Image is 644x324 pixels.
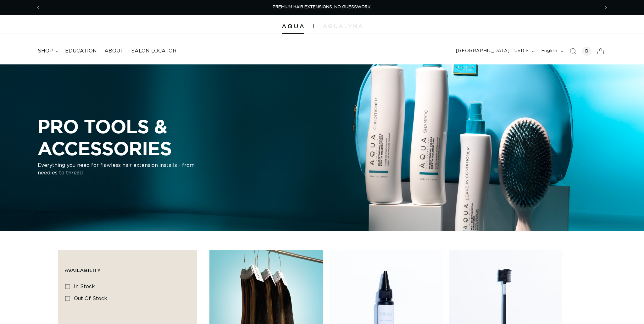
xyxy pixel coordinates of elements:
[64,256,190,279] summary: Availability (0 selected)
[131,48,176,54] span: Salon Locator
[34,44,61,58] summary: shop
[104,48,124,54] span: About
[74,284,95,289] span: In stock
[65,48,97,54] span: Education
[599,2,613,14] button: Next announcement
[38,162,195,177] p: Everything you need for flawless hair extension installs - from needles to thread.
[566,44,580,58] summary: Search
[31,2,45,14] button: Previous announcement
[456,48,529,54] span: [GEOGRAPHIC_DATA] | USD $
[127,44,180,58] a: Salon Locator
[38,115,277,159] h2: PRO TOOLS & ACCESSORIES
[273,5,371,9] span: PREMIUM HAIR EXTENSIONS. NO GUESSWORK.
[282,24,304,29] img: Aqua Hair Extensions
[541,48,558,54] span: English
[38,48,53,54] span: shop
[452,45,537,57] button: [GEOGRAPHIC_DATA] | USD $
[323,24,362,28] img: aqualyna.com
[61,44,101,58] a: Education
[101,44,127,58] a: About
[64,267,101,273] span: Availability
[537,45,566,57] button: English
[74,296,107,301] span: Out of stock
